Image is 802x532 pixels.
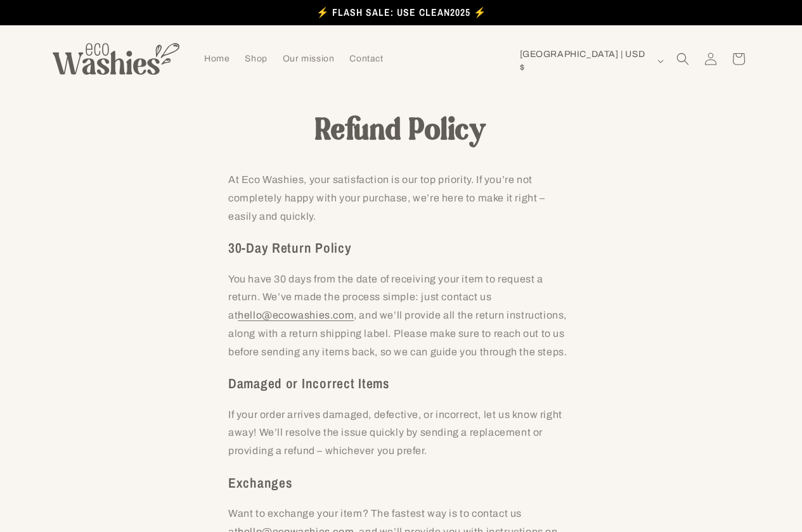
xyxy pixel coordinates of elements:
span: .com [330,310,354,320]
span: Contact [349,53,383,65]
h3: Exchanges [228,474,574,491]
span: @ecowashies [262,310,330,320]
p: At Eco Washies, your satisfaction is our top priority. If you’re not completely happy with your p... [228,171,574,225]
span: hello [238,310,262,320]
a: Eco Washies [48,38,184,79]
span: Shop [245,53,267,65]
a: Contact [342,46,391,72]
span: Our mission [283,53,335,65]
span: ⚡️ FLASH SALE: USE CLEAN2025 ⚡️ [316,6,486,19]
h3: Damaged or Incorrect Items [228,375,574,392]
a: hello@ecowashies.com [238,310,354,320]
p: If your order arrives damaged, defective, or incorrect, let us know right away! We’ll resolve the... [228,406,574,460]
a: Home [197,46,237,72]
span: Home [204,53,230,65]
button: [GEOGRAPHIC_DATA] | USD $ [512,49,669,73]
h3: 30-Day Return Policy [228,239,574,256]
summary: Search [669,45,697,73]
span: [GEOGRAPHIC_DATA] | USD $ [520,47,652,74]
p: You have 30 days from the date of receiving your item to request a return. We’ve made the process... [228,270,574,362]
h1: Refund Policy [228,113,574,151]
img: Eco Washies [53,43,179,75]
a: Shop [237,46,275,72]
a: Our mission [275,46,342,72]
